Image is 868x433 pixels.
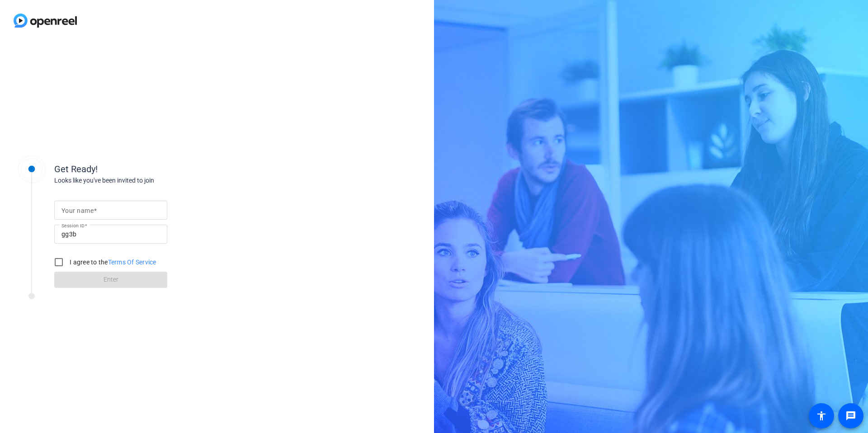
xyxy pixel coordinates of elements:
[108,259,156,266] a: Terms Of Service
[816,410,827,421] mat-icon: accessibility
[54,162,235,176] div: Get Ready!
[61,207,94,214] mat-label: Your name
[845,410,856,421] mat-icon: message
[61,223,85,228] mat-label: Session ID
[54,176,235,185] div: Looks like you've been invited to join
[68,258,156,267] label: I agree to the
